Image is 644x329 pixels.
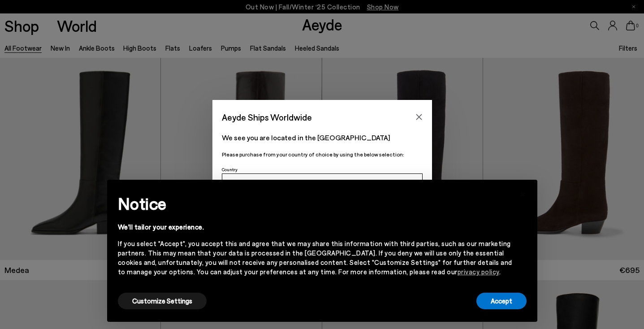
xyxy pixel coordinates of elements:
[222,167,238,172] span: Country
[222,132,423,143] p: We see you are located in the [GEOGRAPHIC_DATA]
[222,150,423,159] p: Please purchase from your country of choice by using the below selection:
[520,186,526,199] span: ×
[118,222,512,232] div: We'll tailor your experience.
[512,182,534,204] button: Close this notice
[412,110,426,124] button: Close
[222,109,312,125] span: Aeyde Ships Worldwide
[476,293,527,309] button: Accept
[458,268,499,276] a: privacy policy
[118,239,512,277] div: If you select "Accept", you accept this and agree that we may share this information with third p...
[118,192,512,215] h2: Notice
[118,293,207,309] button: Customize Settings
